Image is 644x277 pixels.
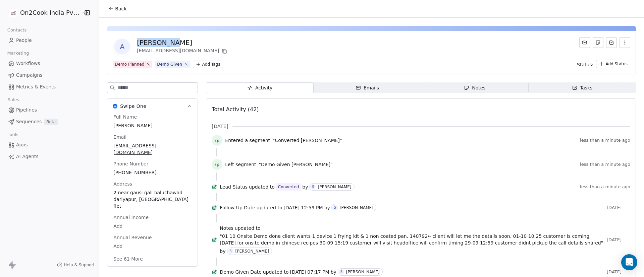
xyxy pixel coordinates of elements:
div: S [229,249,231,254]
span: Pipelines [16,107,37,114]
span: by [331,269,336,275]
span: [DATE] [607,269,630,275]
span: Follow Up Date [220,204,255,211]
span: less than a minute ago [580,138,630,143]
span: Address [112,181,133,187]
span: Total Activity (42) [212,106,259,113]
img: on2cook%20logo-04%20copy.jpg [9,9,17,17]
span: Notes [220,225,233,231]
div: S [312,184,314,190]
span: Back [115,5,126,12]
span: by [324,204,330,211]
span: [DATE] [212,123,228,130]
span: "Converted [PERSON_NAME]" [273,137,342,144]
span: by [302,184,308,190]
a: SequencesBeta [5,116,93,127]
span: Help & Support [64,262,95,268]
span: Add [113,223,192,229]
button: On2Cook India Pvt. Ltd. [8,7,78,18]
span: Beta [44,119,58,125]
span: less than a minute ago [580,184,630,190]
span: [DATE] 12:59 PM [284,204,323,211]
button: Back [104,3,130,15]
span: "Demo Given [PERSON_NAME]" [259,161,333,168]
a: Apps [5,139,93,150]
span: Marketing [4,48,32,58]
span: Add [113,243,192,250]
span: [EMAIL_ADDRESS][DOMAIN_NAME] [113,142,192,156]
div: Demo Planned [115,61,144,67]
span: [DATE] [607,205,630,210]
span: [DATE] 07:17 PM [290,269,329,275]
button: See 61 More [109,253,147,265]
span: Metrics & Events [16,83,56,90]
span: Entered a segment [225,137,270,144]
span: "01 10 Onsite Demo done client wants 1 device 1 frying kit & 1 non coated pan. 140792/- client wi... [220,233,604,246]
div: [PERSON_NAME] [235,249,269,254]
a: AI Agents [5,151,93,162]
a: Pipelines [5,105,93,116]
div: Demo Given [157,61,182,67]
div: S [340,269,342,275]
button: Add Status [596,60,630,68]
span: Tools [5,130,21,140]
span: [PHONE_NUMBER] [113,169,192,176]
div: [PERSON_NAME] [137,38,228,47]
span: Lead Status [220,184,248,190]
span: People [16,37,32,44]
div: Emails [356,84,379,91]
span: updated to [257,204,282,211]
span: Full Name [112,114,138,120]
button: Swipe OneSwipe One [107,99,198,114]
button: Add Tags [193,61,223,68]
span: Contacts [4,25,30,35]
span: On2Cook India Pvt. Ltd. [20,8,81,17]
div: Swipe OneSwipe One [107,114,198,266]
span: Sequences [16,118,42,125]
span: Annual Revenue [112,234,153,241]
span: Sales [5,95,22,105]
span: by [220,248,225,255]
span: Workflows [16,60,40,67]
span: A [114,39,130,55]
span: Email [112,134,128,140]
img: Swipe One [113,104,117,109]
span: updated to [235,225,261,231]
div: [PERSON_NAME] [346,270,380,274]
div: [PERSON_NAME] [340,205,373,210]
div: [EMAIL_ADDRESS][DOMAIN_NAME] [137,47,228,55]
span: updated to [263,269,289,275]
span: AI Agents [16,153,39,160]
span: Left segment [225,161,256,168]
a: Campaigns [5,70,93,81]
a: Metrics & Events [5,81,93,92]
a: People [5,35,93,46]
span: less than a minute ago [580,162,630,167]
span: Campaigns [16,72,42,79]
span: [DATE] [607,237,630,243]
span: Swipe One [120,103,146,110]
span: [PERSON_NAME] [113,122,192,129]
div: S [334,205,336,210]
span: Phone Number [112,160,150,167]
span: Demo Given Date [220,269,261,275]
span: Annual Income [112,214,150,221]
div: Notes [464,84,485,91]
span: Apps [16,141,28,148]
span: Status: [577,61,593,68]
a: Workflows [5,58,93,69]
div: Tasks [572,84,593,91]
a: Help & Support [57,262,95,268]
div: Converted [278,184,299,190]
div: Open Intercom Messenger [621,254,637,270]
span: 2 near gausi gali baluchawad dariyapur, [GEOGRAPHIC_DATA] flet [113,189,192,209]
div: [PERSON_NAME] [318,185,351,189]
span: updated to [249,184,275,190]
